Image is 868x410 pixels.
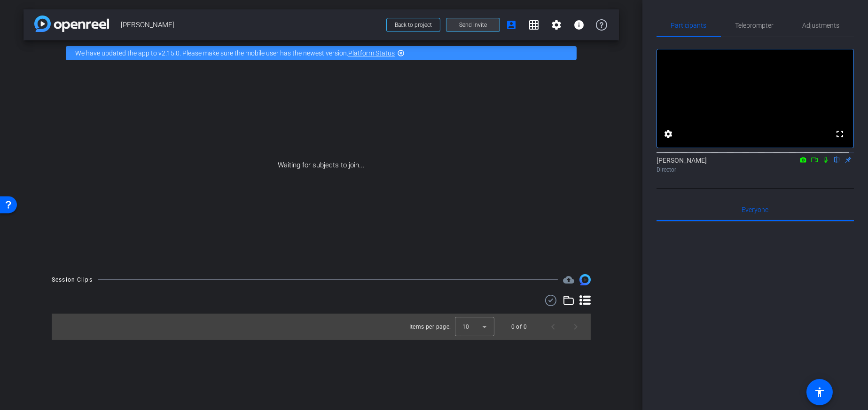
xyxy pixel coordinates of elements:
[579,274,591,285] img: Session clips
[121,16,381,34] span: [PERSON_NAME]
[542,315,564,338] button: Previous page
[563,274,574,285] mat-icon: cloud_upload
[409,322,451,331] div: Items per page:
[657,156,854,174] div: [PERSON_NAME]
[459,21,487,29] span: Send invite
[657,166,854,174] div: Director
[671,22,707,29] span: Participants
[348,49,395,57] a: Platform Status
[742,206,769,213] span: Everyone
[528,19,540,31] mat-icon: grid_on
[446,18,500,32] button: Send invite
[66,46,577,60] div: We have updated the app to v2.15.0. Please make sure the mobile user has the newest version.
[395,22,432,28] span: Back to project
[52,275,93,284] div: Session Clips
[573,19,585,31] mat-icon: info
[735,22,774,29] span: Teleprompter
[397,49,405,57] mat-icon: highlight_off
[551,19,562,31] mat-icon: settings
[814,386,825,398] mat-icon: accessibility
[511,322,527,331] div: 0 of 0
[831,155,843,164] mat-icon: flip
[803,22,840,29] span: Adjustments
[663,128,674,140] mat-icon: settings
[563,274,574,285] span: Destinations for your clips
[564,315,587,338] button: Next page
[23,66,619,265] div: Waiting for subjects to join...
[506,19,517,31] mat-icon: account_box
[386,18,440,32] button: Back to project
[834,128,845,140] mat-icon: fullscreen
[34,16,109,32] img: app-logo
